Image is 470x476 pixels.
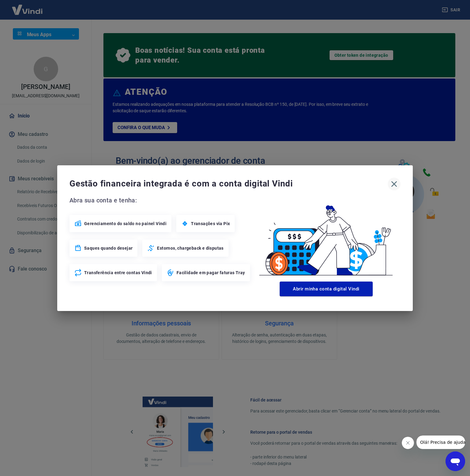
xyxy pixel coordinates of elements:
iframe: Mensagem da empresa [416,436,465,449]
iframe: Botão para abrir a janela de mensagens [446,451,465,471]
span: Abra sua conta e tenha: [69,195,252,205]
button: Abrir minha conta digital Vindi [280,282,373,296]
img: Good Billing [252,195,401,279]
span: Olá! Precisa de ajuda? [4,4,51,9]
span: Gerenciamento do saldo no painel Vindi [84,221,166,227]
span: Saques quando desejar [84,245,132,251]
span: Facilidade em pagar faturas Tray [177,270,245,276]
iframe: Fechar mensagem [402,437,414,449]
span: Gestão financeira integrada é com a conta digital Vindi [69,178,388,190]
span: Estornos, chargeback e disputas [157,245,223,251]
span: Transferência entre contas Vindi [84,270,152,276]
span: Transações via Pix [191,221,230,227]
